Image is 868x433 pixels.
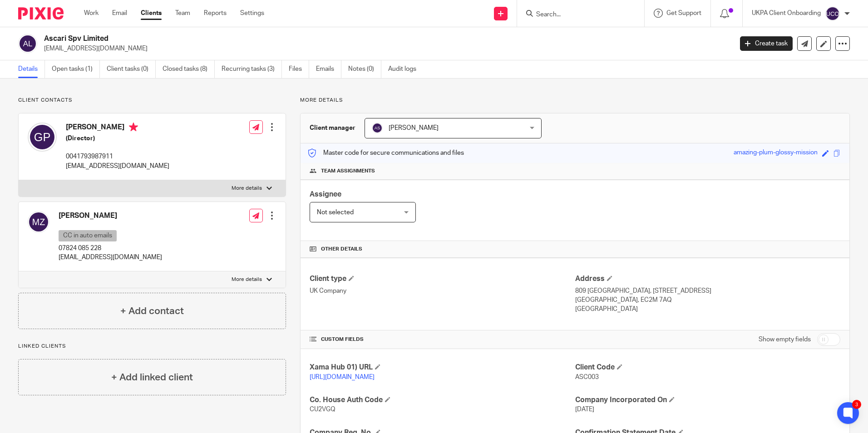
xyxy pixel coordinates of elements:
p: Linked clients [18,343,286,350]
a: Emails [316,60,341,78]
a: Create task [740,36,793,51]
h4: [PERSON_NAME] [66,123,169,134]
img: svg%3E [825,6,840,21]
span: [DATE] [575,406,594,413]
a: Recurring tasks (3) [222,60,282,78]
img: svg%3E [28,123,57,152]
a: Reports [204,9,227,18]
h4: Co. House Auth Code [310,395,575,405]
a: Team [175,9,190,18]
img: svg%3E [28,211,49,233]
p: Client contacts [18,97,286,104]
a: Notes (0) [348,60,381,78]
a: Settings [240,9,264,18]
p: [GEOGRAPHIC_DATA] [575,305,840,314]
p: UKPA Client Onboarding [752,9,821,18]
h4: Xama Hub 01) URL [310,363,575,372]
img: Pixie [18,7,64,20]
span: Other details [321,246,362,253]
p: 07824 085 228 [59,244,162,253]
h4: Client Code [575,363,840,372]
p: 809 [GEOGRAPHIC_DATA], [STREET_ADDRESS] [575,286,840,295]
h4: CUSTOM FIELDS [310,336,575,343]
div: amazing-plum-glossy-mission [734,148,818,158]
p: CC in auto emails [59,230,117,241]
label: Show empty fields [759,335,811,344]
p: UK Company [310,286,575,295]
h4: Client type [310,274,575,284]
p: [GEOGRAPHIC_DATA], EC2M 7AQ [575,295,840,305]
span: Get Support [666,10,701,16]
div: 3 [852,400,861,409]
img: svg%3E [18,34,37,53]
a: Client tasks (0) [107,60,156,78]
p: [EMAIL_ADDRESS][DOMAIN_NAME] [44,44,726,53]
h4: + Add linked client [111,370,193,384]
span: Team assignments [321,167,375,175]
a: Details [18,60,45,78]
a: [URL][DOMAIN_NAME] [310,374,375,380]
span: Assignee [310,191,341,198]
a: Email [112,9,127,18]
p: More details [300,97,850,104]
a: Files [289,60,309,78]
p: [EMAIL_ADDRESS][DOMAIN_NAME] [59,253,162,262]
i: Primary [129,123,138,132]
h4: [PERSON_NAME] [59,211,162,221]
h2: Ascari Spv Limited [44,34,590,44]
a: Audit logs [388,60,423,78]
h4: + Add contact [120,304,184,318]
p: More details [232,276,262,283]
input: Search [535,11,617,19]
span: [PERSON_NAME] [389,125,439,131]
h3: Client manager [310,123,355,133]
p: 0041793987911 [66,152,169,161]
h4: Company Incorporated On [575,395,840,405]
a: Open tasks (1) [52,60,100,78]
a: Clients [141,9,162,18]
img: svg%3E [372,123,383,133]
h5: (Director) [66,134,169,143]
a: Work [84,9,99,18]
p: [EMAIL_ADDRESS][DOMAIN_NAME] [66,162,169,171]
a: Closed tasks (8) [163,60,215,78]
p: Master code for secure communications and files [307,148,464,157]
span: ASC003 [575,374,599,380]
span: CU2VGQ [310,406,335,413]
h4: Address [575,274,840,284]
span: Not selected [317,209,354,216]
p: More details [232,185,262,192]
